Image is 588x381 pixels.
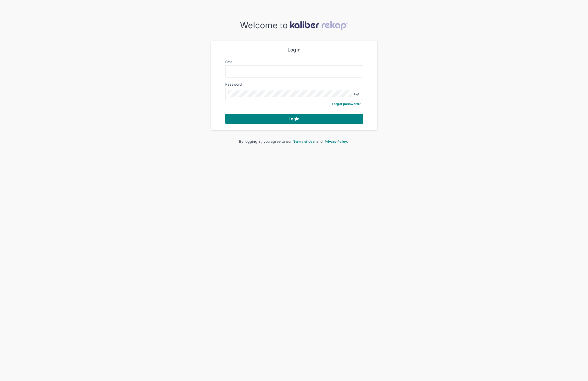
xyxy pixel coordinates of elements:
[293,140,315,143] span: Terms of Use
[354,91,360,97] img: eye-closed.fa43b6e4.svg
[225,60,234,64] label: Email
[219,139,369,144] div: By logging in, you agree to our and
[225,82,242,86] label: Password
[225,47,363,53] div: Login
[290,21,348,30] img: kaliber-logo
[225,114,363,124] button: Login
[324,139,349,143] a: Privacy Policy.
[293,139,315,143] a: Terms of Use
[289,116,300,121] span: Login
[332,102,361,106] a: Forgot password?
[325,140,348,143] span: Privacy Policy.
